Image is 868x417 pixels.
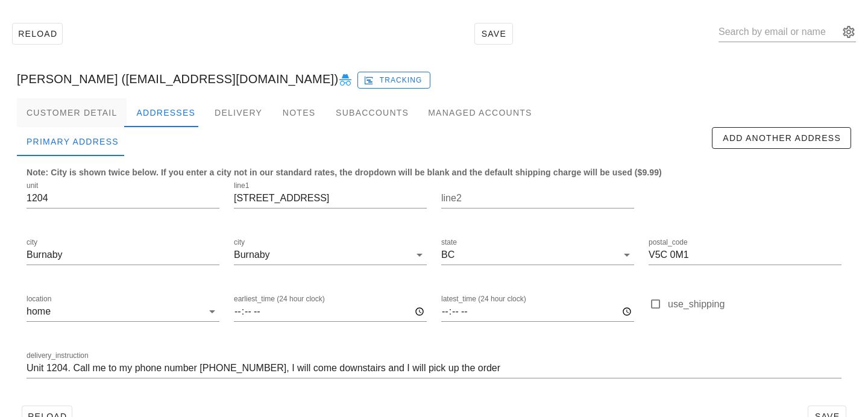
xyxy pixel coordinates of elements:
[668,298,841,310] label: use_shipping
[712,127,851,149] button: Add Another Address
[27,351,89,360] label: delivery_instruction
[27,238,37,247] label: city
[418,98,541,127] div: Managed Accounts
[234,249,270,260] div: Burnaby
[441,245,634,265] div: stateBC
[474,23,513,45] button: Save
[12,23,63,45] button: Reload
[719,22,839,42] input: Search by email or name
[441,238,457,247] label: state
[17,127,128,156] div: Primary Address
[841,25,856,39] button: appended action
[357,72,430,89] button: Tracking
[17,29,57,39] span: Reload
[357,69,430,89] a: Tracking
[27,306,51,317] div: home
[234,245,427,265] div: cityBurnaby
[272,98,326,127] div: Notes
[722,133,841,143] span: Add Another Address
[234,238,245,247] label: city
[366,75,423,86] span: Tracking
[649,238,688,247] label: postal_code
[234,295,325,304] label: earliest_time (24 hour clock)
[27,302,219,321] div: locationhome
[17,98,127,127] div: Customer Detail
[27,168,662,177] b: Note: City is shown twice below. If you enter a city not in our standard rates, the dropdown will...
[441,295,526,304] label: latest_time (24 hour clock)
[7,60,861,98] div: [PERSON_NAME] ([EMAIL_ADDRESS][DOMAIN_NAME])
[127,98,205,127] div: Addresses
[27,295,51,304] label: location
[205,98,272,127] div: Delivery
[480,29,508,39] span: Save
[326,98,418,127] div: Subaccounts
[27,181,38,190] label: unit
[441,249,454,260] div: BC
[234,181,249,190] label: line1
